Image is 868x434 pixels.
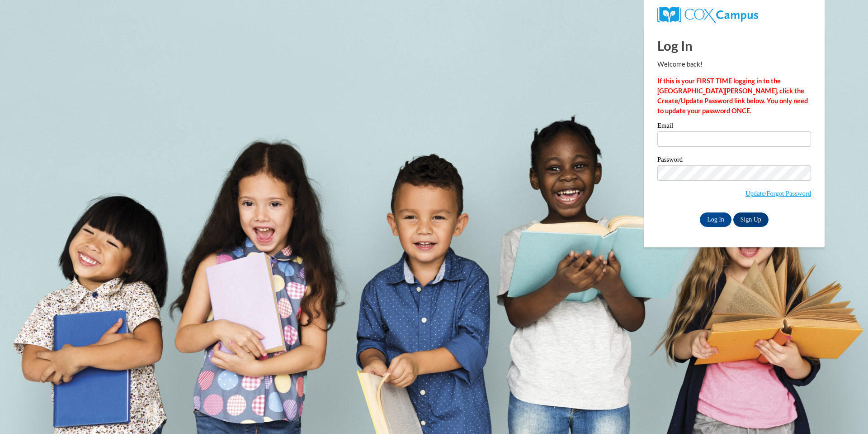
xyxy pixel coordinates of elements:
a: Sign Up [733,212,769,227]
a: Update/Forgot Password [745,190,811,197]
p: Welcome back! [657,59,811,69]
label: Email [657,122,811,131]
input: Log In [700,212,731,227]
label: Password [657,156,811,165]
a: COX Campus [657,10,758,18]
strong: If this is your FIRST TIME logging in to the [GEOGRAPHIC_DATA][PERSON_NAME], click the Create/Upd... [657,77,808,115]
h1: Log In [657,36,811,55]
img: COX Campus [657,7,758,23]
